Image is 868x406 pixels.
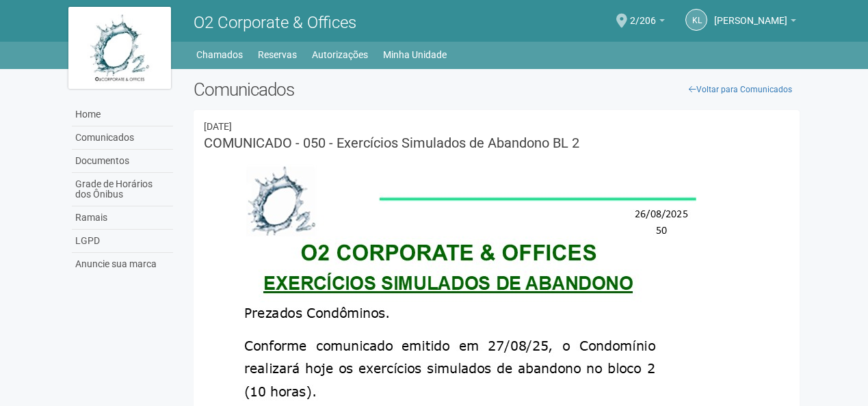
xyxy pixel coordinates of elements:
a: [PERSON_NAME] [714,17,796,28]
a: Comunicados [72,126,173,150]
a: Home [72,103,173,126]
a: Anuncie sua marca [72,253,173,275]
a: Documentos [72,150,173,173]
a: LGPD [72,230,173,253]
img: logo.jpg [68,7,171,89]
div: 26/08/2025 19:14 [204,120,790,133]
span: 2/206 [630,2,656,26]
span: O2 Corporate & Offices [194,13,356,32]
a: Grade de Horários dos Ônibus [72,173,173,206]
span: Kauany Lopes [714,2,787,26]
a: Minha Unidade [383,45,447,64]
a: 2/206 [630,17,665,28]
a: Autorizações [312,45,368,64]
h3: COMUNICADO - 050 - Exercícios Simulados de Abandono BL 2 [204,136,790,150]
a: KL [685,9,707,31]
a: Reservas [258,45,297,64]
a: Ramais [72,206,173,230]
h2: Comunicados [194,79,800,100]
a: Chamados [196,45,243,64]
a: Voltar para Comunicados [681,79,800,100]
